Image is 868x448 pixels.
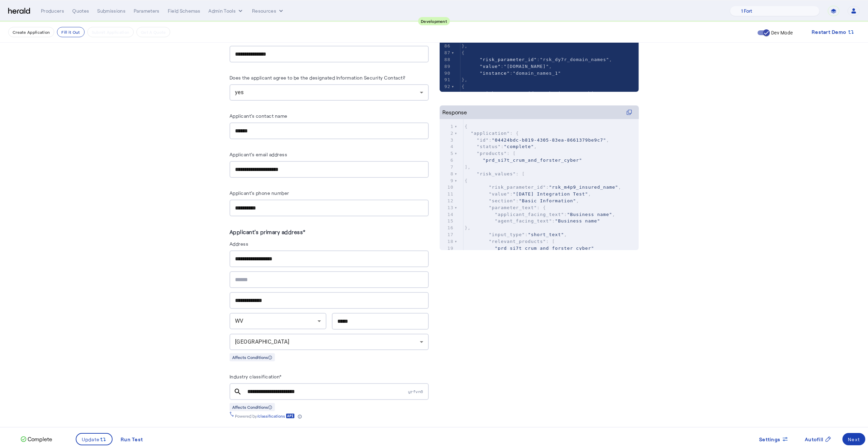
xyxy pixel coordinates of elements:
[465,124,468,129] span: {
[462,84,465,89] span: {
[440,56,452,63] div: 88
[87,27,134,37] button: Submit Application
[82,436,100,443] span: Update
[462,57,612,62] span: : ,
[462,77,468,82] span: },
[440,211,455,218] div: 14
[540,57,609,62] span: "rsk_dy7r_domain_names"
[555,218,600,223] span: "Business name"
[480,64,501,69] span: "value"
[230,374,282,379] label: Industry classification*
[492,138,606,143] span: "04424bdc-b819-4305-83ea-8661379be9c7"
[848,436,860,443] div: Next
[799,433,837,445] button: Autofill
[121,436,143,443] div: Run Test
[230,229,306,235] label: Applicant's primary address*
[462,50,465,55] span: {
[440,191,455,198] div: 11
[477,151,507,156] span: "products"
[465,225,471,230] span: },
[97,8,126,14] div: Submissions
[136,27,170,37] button: Get A Quote
[495,212,564,217] span: "applicant_facing_text"
[440,198,455,204] div: 12
[489,198,516,203] span: "section"
[235,413,302,419] div: Powered by
[471,131,510,136] span: "application"
[440,49,452,56] div: 87
[115,433,148,445] button: Run Test
[440,157,455,164] div: 6
[489,185,546,190] span: "risk_parameter_id"
[442,108,467,116] div: Response
[462,91,618,96] span: : ,
[513,71,561,76] span: "domain_names_1"
[528,232,564,237] span: "short_text"
[540,91,615,96] span: "rsk_2i59_ownership_type"
[477,144,501,149] span: "status"
[440,105,639,236] herald-code-block: Response
[440,218,455,225] div: 15
[465,131,519,136] span: : {
[235,318,244,324] span: WV
[465,218,600,223] span: :
[440,204,455,211] div: 13
[504,64,549,69] span: "[DOMAIN_NAME]"
[72,8,89,14] div: Quotes
[440,231,455,238] div: 17
[8,8,30,14] img: Herald Logo
[806,26,860,38] button: Restart Demo
[230,190,289,196] label: Applicant's phone number
[842,433,865,445] button: Next
[480,91,537,96] span: "risk_parameter_id"
[480,71,510,76] span: "instance"
[477,138,489,143] span: "id"
[235,338,290,345] span: [GEOGRAPHIC_DATA]
[549,185,618,190] span: "rsk_m4p9_insured_name"
[465,198,579,203] span: : ,
[440,164,455,171] div: 7
[230,75,406,81] label: Does the applicant agree to be the designated Information Security Contact?
[440,83,452,90] div: 92
[465,138,609,143] span: : ,
[440,76,452,83] div: 91
[208,8,244,14] button: internal dropdown menu
[76,433,113,445] button: Update
[495,218,552,223] span: "agent_facing_text"
[440,225,455,231] div: 16
[8,27,54,37] button: Create Application
[440,245,455,252] div: 19
[230,241,249,247] label: Address
[168,8,201,14] div: Field Schemas
[134,8,160,14] div: Parameters
[567,212,612,217] span: "Business name"
[770,29,793,36] label: Dev Mode
[513,191,588,197] span: "[DATE] Integration Test"
[230,151,288,157] label: Applicant's email address
[230,113,288,119] label: Applicant's contact name
[252,8,284,14] button: Resources dropdown menu
[465,171,525,176] span: : [
[465,178,468,183] span: {
[440,238,455,245] div: 18
[805,436,823,443] span: Autofill
[257,413,295,419] a: /classifications
[489,191,510,197] span: "value"
[440,90,452,97] div: 93
[440,137,455,144] div: 3
[462,43,468,48] span: },
[504,144,534,149] span: "complete"
[408,389,429,394] span: yrfvn6
[483,158,582,163] span: "prd_si7t_crum_and_forster_cyber"
[440,184,455,191] div: 10
[462,64,552,69] span: : ,
[26,435,52,443] p: Complete
[440,177,455,184] div: 9
[812,28,846,36] span: Restart Demo
[440,63,452,70] div: 89
[465,239,555,244] span: : [
[462,71,561,76] span: :
[57,27,84,37] button: Fill it Out
[440,171,455,177] div: 8
[495,246,594,251] span: "prd_si7t_crum_and_forster_cyber"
